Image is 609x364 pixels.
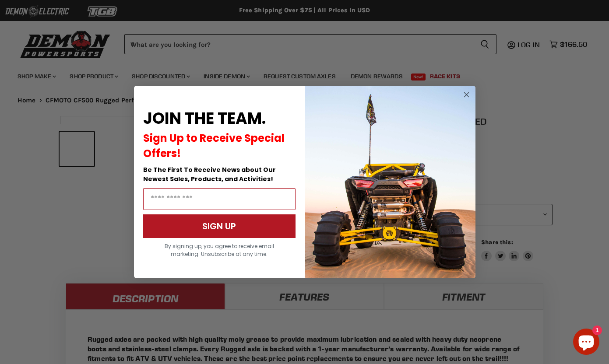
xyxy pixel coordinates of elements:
[143,188,296,210] input: Email Address
[143,214,296,238] button: SIGN UP
[461,89,472,100] button: Close dialog
[305,86,475,278] img: a9095488-b6e7-41ba-879d-588abfab540b.jpeg
[165,242,274,258] span: By signing up, you agree to receive email marketing. Unsubscribe at any time.
[570,329,602,357] inbox-online-store-chat: Shopify online store chat
[143,107,266,129] span: JOIN THE TEAM.
[143,131,285,161] span: Sign Up to Receive Special Offers!
[143,165,276,183] span: Be The First To Receive News about Our Newest Sales, Products, and Activities!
